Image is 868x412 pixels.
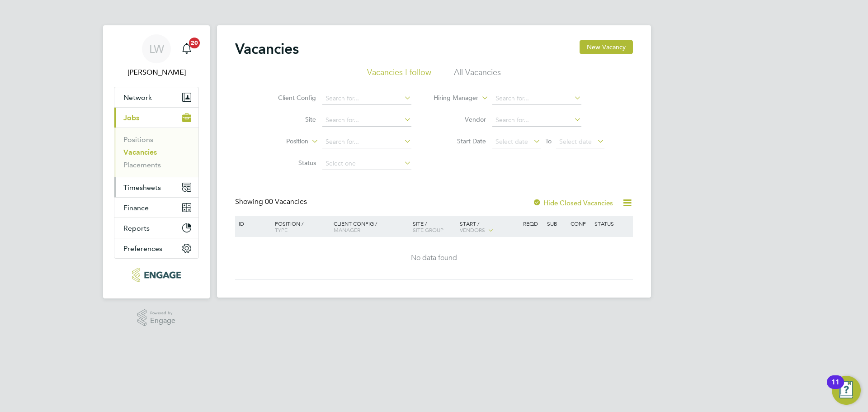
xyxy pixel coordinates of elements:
[150,317,175,325] span: Engage
[410,216,458,237] div: Site /
[568,216,592,231] div: Conf
[235,40,299,58] h2: Vacancies
[123,183,161,192] span: Timesheets
[137,309,176,327] a: Powered byEngage
[114,198,198,218] button: Finance
[114,128,198,177] div: Jobs
[114,238,198,258] button: Preferences
[150,309,175,317] span: Powered by
[114,108,198,128] button: Jobs
[542,135,554,147] span: To
[495,137,528,146] span: Select date
[434,137,486,145] label: Start Date
[264,94,316,102] label: Client Config
[580,40,633,54] button: New Vacancy
[458,216,521,238] div: Start /
[235,197,309,207] div: Showing
[426,94,478,103] label: Hiring Manager
[114,218,198,238] button: Reports
[149,43,164,55] span: LW
[132,268,180,282] img: xede-logo-retina.png
[492,114,581,127] input: Search for...
[265,197,307,206] span: 00 Vacancies
[434,115,486,123] label: Vendor
[592,216,632,231] div: Status
[123,244,162,253] span: Preferences
[331,216,410,237] div: Client Config /
[367,67,431,83] li: Vacancies I follow
[114,268,199,282] a: Go to home page
[114,177,198,197] button: Timesheets
[256,137,308,146] label: Position
[460,226,485,233] span: Vendors
[268,216,331,237] div: Position /
[322,136,411,148] input: Search for...
[178,34,196,63] a: 20
[533,199,613,207] label: Hide Closed Vacancies
[123,135,153,144] a: Positions
[545,216,568,231] div: Sub
[189,38,200,48] span: 20
[322,92,411,105] input: Search for...
[236,253,632,263] div: No data found
[264,159,316,167] label: Status
[264,115,316,123] label: Site
[236,216,268,231] div: ID
[123,161,161,169] a: Placements
[413,226,443,233] span: Site Group
[123,204,149,212] span: Finance
[334,226,360,233] span: Manager
[114,67,199,78] span: Lana Williams
[322,114,411,127] input: Search for...
[123,93,152,102] span: Network
[831,382,840,394] div: 11
[521,216,544,231] div: Reqd
[559,137,592,146] span: Select date
[123,148,157,156] a: Vacancies
[123,114,139,122] span: Jobs
[454,67,501,83] li: All Vacancies
[322,157,411,170] input: Select one
[275,226,288,233] span: Type
[114,87,198,107] button: Network
[832,376,861,405] button: Open Resource Center, 11 new notifications
[114,34,199,78] a: LW[PERSON_NAME]
[123,224,150,232] span: Reports
[103,25,210,298] nav: Main navigation
[492,92,581,105] input: Search for...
